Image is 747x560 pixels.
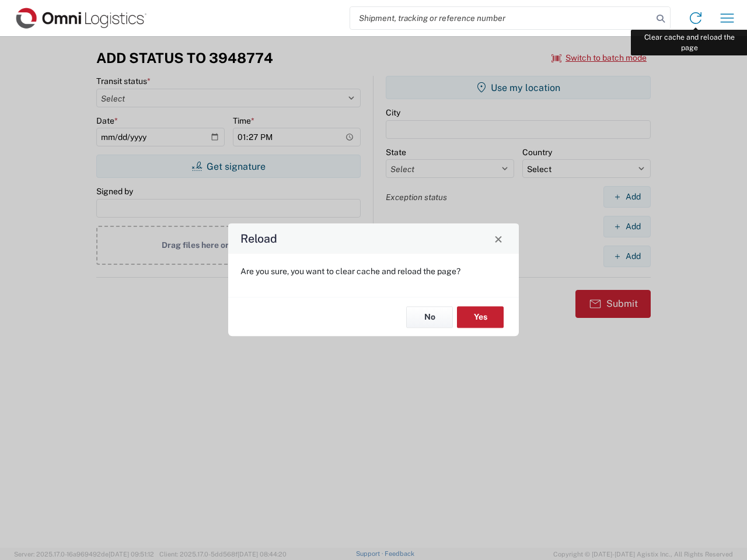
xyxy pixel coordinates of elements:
input: Shipment, tracking or reference number [350,7,652,29]
button: Yes [457,306,504,328]
button: No [406,306,453,328]
p: Are you sure, you want to clear cache and reload the page? [240,266,507,276]
h4: Reload [240,230,277,247]
button: Close [490,230,507,247]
